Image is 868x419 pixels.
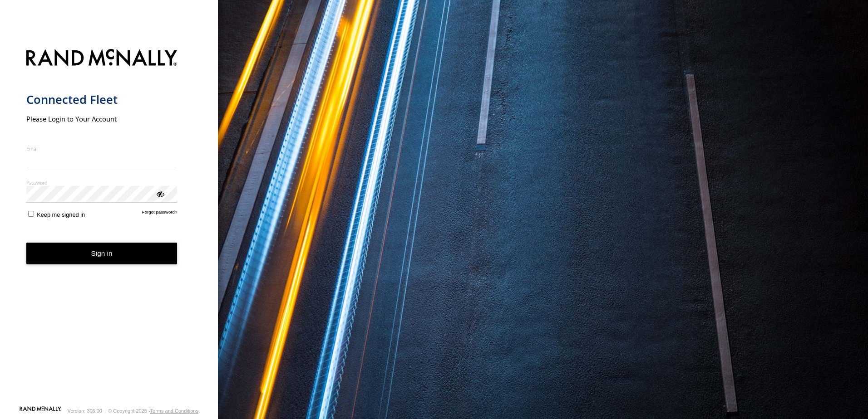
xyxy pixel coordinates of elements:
[150,408,198,414] a: Terms and Conditions
[26,44,192,405] form: main
[20,406,61,415] a: Visit our Website
[28,211,34,217] input: Keep me signed in
[142,209,178,218] a: Forgot password?
[26,114,178,123] h2: Please Login to Your Account
[108,408,198,414] div: © Copyright 2025 -
[26,92,178,107] h1: Connected Fleet
[26,145,178,152] label: Email
[26,179,178,186] label: Password
[26,47,178,70] img: Rand McNally
[37,211,85,218] span: Keep me signed in
[68,408,102,414] div: Version: 306.00
[26,243,178,265] button: Sign in
[155,189,164,198] div: ViewPassword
